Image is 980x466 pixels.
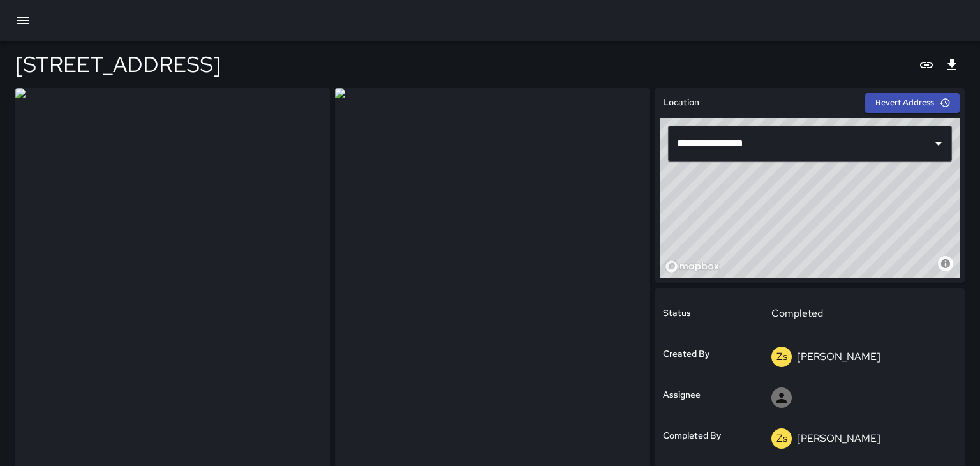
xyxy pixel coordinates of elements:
p: [PERSON_NAME] [797,432,880,445]
h6: Created By [663,347,709,361]
p: Completed [771,306,948,321]
p: [PERSON_NAME] [797,350,880,363]
h4: [STREET_ADDRESS] [15,51,221,78]
h6: Location [663,96,699,110]
p: Zs [776,349,787,365]
h6: Completed By [663,429,721,443]
button: Export [939,52,965,78]
h6: Status [663,306,691,320]
button: Copy link [914,52,939,78]
h6: Assignee [663,388,701,402]
button: Revert Address [865,93,960,113]
button: Open [930,135,947,153]
p: Zs [776,431,787,446]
